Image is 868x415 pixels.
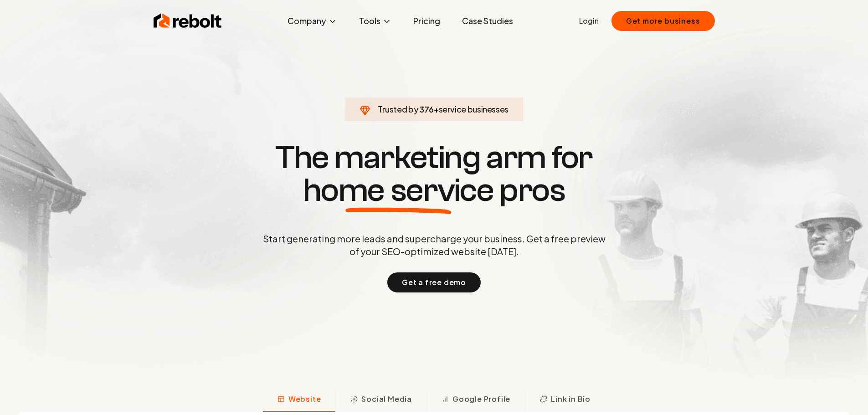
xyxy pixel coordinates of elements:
span: Google Profile [452,394,510,405]
button: Get more business [611,11,715,31]
span: home service [303,174,494,207]
span: Website [288,394,321,405]
button: Social Media [335,388,426,412]
span: + [434,104,439,114]
img: Rebolt Logo [154,12,222,30]
button: Website [263,388,336,412]
span: 376 [420,103,434,116]
button: Link in Bio [525,388,605,412]
a: Pricing [406,12,447,30]
p: Start generating more leads and supercharge your business. Get a free preview of your SEO-optimiz... [261,232,607,258]
button: Company [280,12,344,30]
span: service businesses [439,104,509,114]
button: Tools [352,12,399,30]
span: Social Media [361,394,412,405]
button: Google Profile [426,388,525,412]
a: Login [579,15,599,26]
span: Link in Bio [551,394,591,405]
h1: The marketing arm for pros [216,141,653,207]
span: Trusted by [378,104,418,114]
button: Get a free demo [387,272,481,292]
a: Case Studies [455,12,520,30]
